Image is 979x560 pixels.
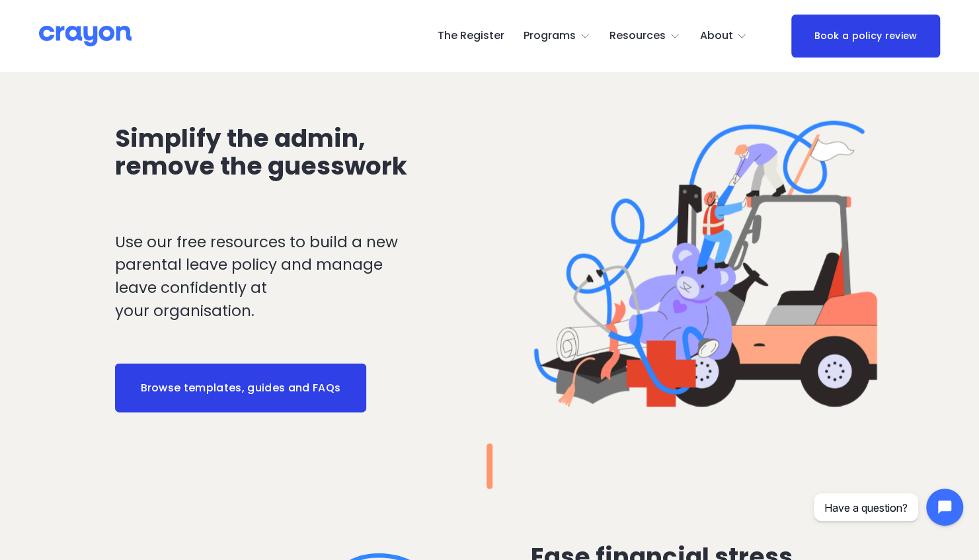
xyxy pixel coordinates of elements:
[437,26,504,47] a: The Register
[115,121,407,184] span: Simplify the admin, remove the guesswork
[115,231,411,323] p: Use our free resources to build a new parental leave policy and manage leave confidently at your ...
[699,26,747,47] a: folder dropdown
[609,26,666,46] span: Resources
[609,26,680,47] a: folder dropdown
[524,26,590,47] a: folder dropdown
[699,26,732,46] span: About
[791,15,940,58] a: Book a policy review
[39,24,132,48] img: Crayon
[115,364,366,413] a: Browse templates, guides and FAQs
[524,26,576,46] span: Programs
